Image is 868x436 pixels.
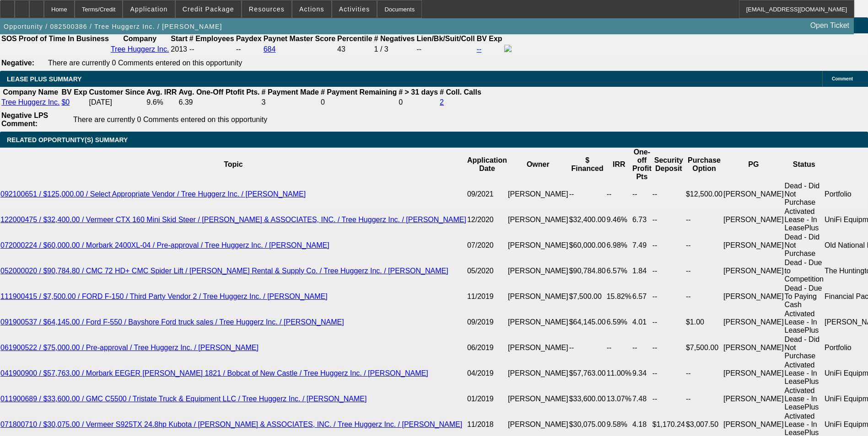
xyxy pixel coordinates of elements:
[652,233,685,258] td: --
[0,190,306,198] a: 092100651 / $125,000.00 / Select Appropriate Vendor / Tree Huggerz Inc. / [PERSON_NAME]
[652,258,685,284] td: --
[632,386,652,412] td: 7.48
[632,258,652,284] td: 1.84
[399,88,438,96] b: # > 31 days
[178,88,259,96] b: Avg. One-Off Ptofit Pts.
[337,45,372,53] div: 43
[0,344,259,351] a: 061900522 / $75,000.00 / Pre-approval / Tree Huggerz Inc. / [PERSON_NAME]
[652,207,685,233] td: --
[178,98,260,107] td: 6.39
[123,35,156,43] b: Company
[48,59,242,67] span: There are currently 0 Comments entered on this opportunity
[467,335,507,361] td: 06/2019
[606,233,632,258] td: 6.98%
[606,309,632,335] td: 6.59%
[569,207,606,233] td: $32,400.00
[507,181,569,207] td: [PERSON_NAME]
[832,76,853,81] span: Comment
[504,45,512,52] img: facebook-icon.png
[171,35,187,43] b: Start
[292,0,331,18] button: Actions
[467,207,507,233] td: 12/2020
[632,309,652,335] td: 4.01
[398,98,438,107] td: 0
[784,361,824,386] td: Activated Lease - In LeasePlus
[685,284,723,309] td: --
[440,88,481,96] b: # Coll. Calls
[467,258,507,284] td: 05/2020
[61,88,87,96] b: BV Exp
[417,35,475,43] b: Lien/Bk/Suit/Coll
[569,361,606,386] td: $57,763.00
[146,88,177,96] b: Avg. IRR
[1,59,34,67] b: Negative:
[332,0,377,18] button: Activities
[1,98,59,106] a: Tree Huggerz Inc.
[61,98,70,106] a: $0
[606,181,632,207] td: --
[784,258,824,284] td: Dead - Due to Competition
[507,258,569,284] td: [PERSON_NAME]
[606,335,632,361] td: --
[507,386,569,412] td: [PERSON_NAME]
[320,98,397,107] td: 0
[784,284,824,309] td: Dead - Due To Paying Cash
[606,361,632,386] td: 11.00%
[123,0,174,18] button: Application
[507,309,569,335] td: [PERSON_NAME]
[632,181,652,207] td: --
[652,181,685,207] td: --
[507,207,569,233] td: [PERSON_NAME]
[467,181,507,207] td: 09/2021
[236,35,262,43] b: Paydex
[723,233,784,258] td: [PERSON_NAME]
[632,335,652,361] td: --
[176,0,241,18] button: Credit Package
[569,258,606,284] td: $90,784.80
[236,44,262,54] td: --
[784,309,824,335] td: Activated Lease - In LeasePlus
[0,369,428,377] a: 041900900 / $57,763.00 / Morbark EEGER [PERSON_NAME] 1821 / Bobcat of New Castle / Tree Huggerz I...
[467,284,507,309] td: 11/2019
[262,88,319,96] b: # Payment Made
[685,386,723,412] td: --
[321,88,397,96] b: # Payment Remaining
[784,335,824,361] td: Dead - Did Not Purchase
[183,5,234,13] span: Credit Package
[477,45,482,53] a: --
[723,207,784,233] td: [PERSON_NAME]
[807,18,853,33] a: Open Ticket
[723,258,784,284] td: [PERSON_NAME]
[606,207,632,233] td: 9.46%
[569,148,606,181] th: $ Financed
[685,148,723,181] th: Purchase Option
[299,5,324,13] span: Actions
[784,148,824,181] th: Status
[723,309,784,335] td: [PERSON_NAME]
[467,233,507,258] td: 07/2020
[784,181,824,207] td: Dead - Did Not Purchase
[652,361,685,386] td: --
[249,5,285,13] span: Resources
[0,267,448,275] a: 052000020 / $90,784.80 / CMC 72 HD+ CMC Spider Lift / [PERSON_NAME] Rental & Supply Co. / Tree Hu...
[784,233,824,258] td: Dead - Did Not Purchase
[632,233,652,258] td: 7.49
[652,386,685,412] td: --
[4,23,222,30] span: Opportunity / 082500386 / Tree Huggerz Inc. / [PERSON_NAME]
[723,284,784,309] td: [PERSON_NAME]
[3,88,58,96] b: Company Name
[723,361,784,386] td: [PERSON_NAME]
[606,386,632,412] td: 13.07%
[0,216,466,223] a: 122000475 / $32,400.00 / Vermeer CTX 160 Mini Skid Steer / [PERSON_NAME] & ASSOCIATES, INC. / Tre...
[606,284,632,309] td: 15.82%
[0,292,328,300] a: 111900415 / $7,500.00 / FORD F-150 / Third Party Vendor 2 / Tree Huggerz Inc. / [PERSON_NAME]
[685,335,723,361] td: $7,500.00
[784,386,824,412] td: Activated Lease - In LeasePlus
[652,335,685,361] td: --
[652,148,685,181] th: Security Deposit
[606,258,632,284] td: 6.57%
[416,44,475,54] td: --
[467,386,507,412] td: 01/2019
[374,35,415,43] b: # Negatives
[88,98,145,107] td: [DATE]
